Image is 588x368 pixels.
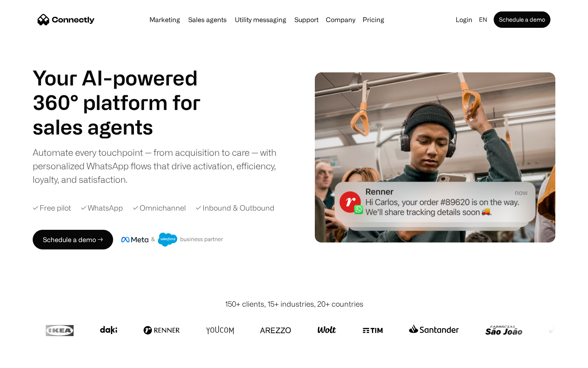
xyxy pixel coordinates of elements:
[33,230,113,249] a: Schedule a demo →
[33,146,290,186] div: Automate every touchpoint — from acquisition to care — with personalized WhatsApp flows that driv...
[33,202,71,213] div: ✓ Free pilot
[81,202,123,213] div: ✓ WhatsApp
[452,14,476,25] a: Login
[326,14,355,25] div: Company
[16,354,49,365] ul: Language list
[291,16,322,23] a: Support
[359,16,388,23] a: Pricing
[479,14,487,25] div: en
[196,202,274,213] div: ✓ Inbound & Outbound
[133,202,186,213] div: ✓ Omnichannel
[225,298,363,310] div: 150+ clients, 15+ industries, 20+ countries
[121,233,223,247] img: Meta and Salesforce business partner badge.
[185,16,230,23] a: Sales agents
[33,65,220,114] h1: Your AI-powered 360° platform for
[8,353,49,365] aside: Language selected: English
[146,16,183,23] a: Marketing
[494,11,550,28] a: Schedule a demo
[232,16,290,23] a: Utility messaging
[33,114,220,139] h1: sales agents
